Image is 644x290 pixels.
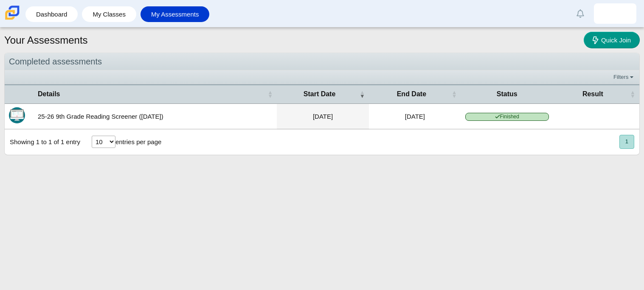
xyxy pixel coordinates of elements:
[3,4,21,22] img: Carmen School of Science & Technology
[611,73,637,81] a: Filters
[601,36,631,44] span: Quick Join
[594,3,636,24] a: alexander.cabrera.0yAeba
[5,53,639,70] div: Completed assessments
[3,16,21,23] a: Carmen School of Science & Technology
[608,7,622,20] img: alexander.cabrera.0yAeba
[619,135,634,149] nav: pagination
[584,32,640,48] a: Quick Join
[619,135,634,149] button: 1
[405,113,425,120] time: Aug 26, 2025 at 10:23 AM
[281,89,358,99] span: Start Date
[86,6,132,22] a: My Classes
[145,6,205,22] a: My Assessments
[630,90,635,98] span: Result : Activate to sort
[557,89,628,99] span: Result
[30,6,73,22] a: Dashboard
[465,113,549,121] span: Finished
[571,4,590,23] a: Alerts
[267,90,273,98] span: Details : Activate to sort
[38,89,266,99] span: Details
[313,113,333,120] time: Aug 26, 2025 at 10:06 AM
[5,129,80,155] div: Showing 1 to 1 of 1 entry
[115,138,161,145] label: entries per page
[373,89,450,99] span: End Date
[34,104,277,129] td: 25-26 9th Grade Reading Screener ([DATE])
[4,33,88,47] h1: Your Assessments
[360,90,365,98] span: Start Date : Activate to remove sorting
[465,89,549,99] span: Status
[452,90,457,98] span: End Date : Activate to sort
[9,107,25,123] img: Itembank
